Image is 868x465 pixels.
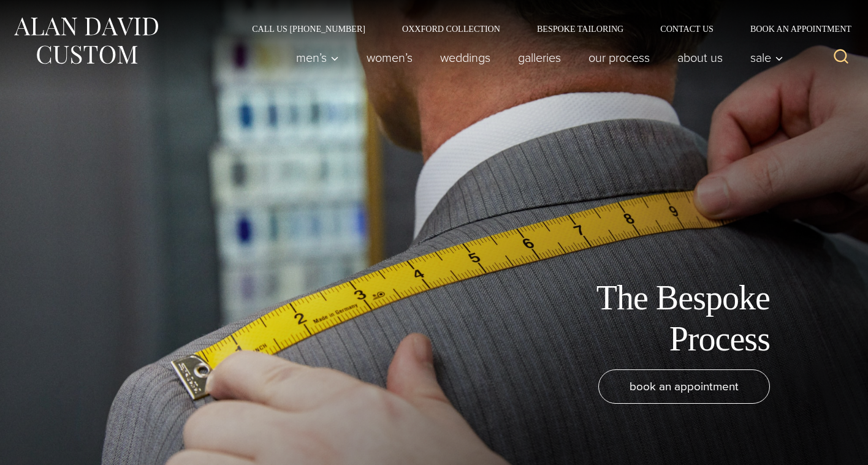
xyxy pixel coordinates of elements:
[642,25,732,33] a: Contact Us
[598,369,770,404] a: book an appointment
[283,45,790,70] nav: Primary Navigation
[353,45,427,70] a: Women’s
[384,25,519,33] a: Oxxford Collection
[296,51,339,64] span: Men’s
[12,13,159,68] img: Alan David Custom
[519,25,642,33] a: Bespoke Tailoring
[494,278,770,360] h1: The Bespoke Process
[750,51,783,64] span: Sale
[234,25,856,33] nav: Secondary Navigation
[630,377,739,395] span: book an appointment
[826,43,856,72] button: View Search Form
[504,45,575,70] a: Galleries
[234,25,384,33] a: Call Us [PHONE_NUMBER]
[732,25,856,33] a: Book an Appointment
[575,45,664,70] a: Our Process
[427,45,504,70] a: weddings
[664,45,737,70] a: About Us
